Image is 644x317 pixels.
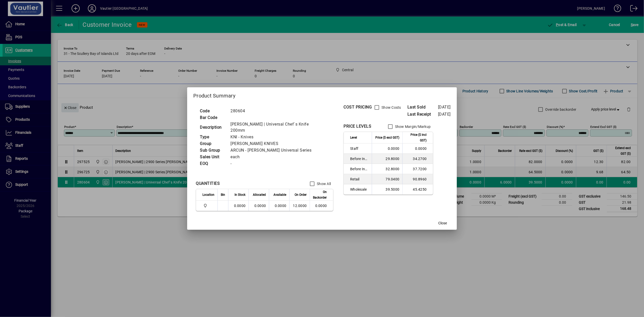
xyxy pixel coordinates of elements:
[228,147,321,154] td: ARCUN - [PERSON_NAME] Universal Series
[313,189,327,200] span: On Backorder
[197,147,228,154] td: Sub Group
[372,174,402,184] td: 79.0400
[228,121,321,134] td: [PERSON_NAME] | Universal Chef`s Knife 200mm
[438,112,451,117] span: [DATE]
[316,181,331,186] label: Show All
[197,140,228,147] td: Group
[269,201,289,211] td: 0.0000
[350,135,357,140] span: Level
[228,134,321,140] td: KNI - Knives
[196,180,220,187] div: QUANTITIES
[372,143,402,154] td: 0.0000
[187,87,457,102] h2: Product Summary
[344,104,372,110] div: COST PRICING
[197,108,228,114] td: Code
[375,135,399,140] span: Price ($ excl GST)
[402,154,433,164] td: 34.2700
[434,218,451,228] button: Close
[295,192,307,198] span: On Order
[235,192,245,198] span: In Stock
[293,204,307,208] span: 12.0000
[402,164,433,174] td: 37.7200
[197,160,228,167] td: EOQ
[407,104,438,110] span: Last Sold
[372,154,402,164] td: 29.8000
[407,111,438,117] span: Last Receipt
[228,160,321,167] td: -
[197,154,228,160] td: Sales Unit
[350,187,369,192] span: Wholesale
[350,156,369,161] span: Before Increase
[228,140,321,147] td: [PERSON_NAME] KNIVES
[350,177,369,182] span: Retail
[197,121,228,134] td: Description
[394,124,431,129] label: Show Margin/Markup
[249,201,269,211] td: 0.0000
[402,184,433,194] td: 45.4250
[228,108,321,114] td: 280604
[197,114,228,121] td: Bar Code
[197,134,228,140] td: Type
[402,174,433,184] td: 90.8960
[202,192,214,198] span: Location
[253,192,266,198] span: Allocated
[402,143,433,154] td: 0.0000
[344,123,371,129] div: PRICE LEVELS
[273,192,286,198] span: Available
[438,221,447,226] span: Close
[350,146,369,151] span: Staff
[406,132,427,143] span: Price ($ incl GST)
[350,166,369,172] span: Before Inc01-22
[310,201,333,211] td: 0.0000
[372,184,402,194] td: 39.5000
[228,154,321,160] td: each
[228,201,249,211] td: 0.0000
[380,105,401,110] label: Show Costs
[221,192,225,198] span: Bin
[372,164,402,174] td: 32.8000
[438,105,451,109] span: [DATE]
